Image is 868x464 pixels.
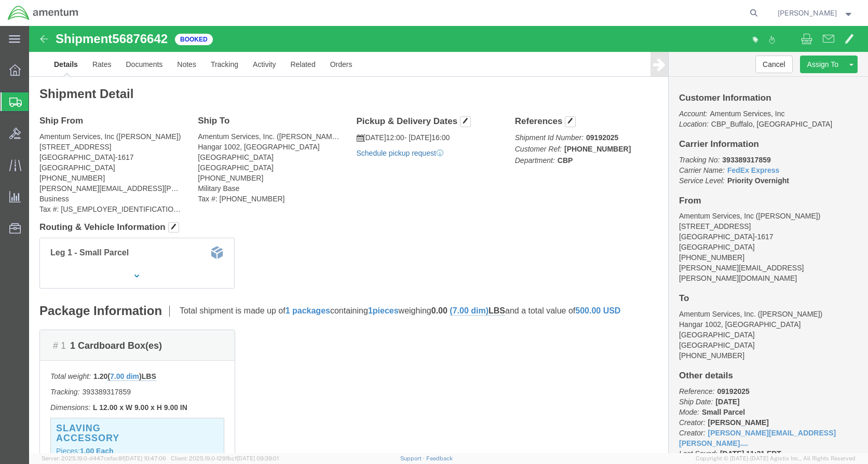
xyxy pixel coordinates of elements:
span: Client: 2025.19.0-129fbcf [171,455,279,461]
span: Server: 2025.19.0-d447cefac8f [42,455,166,461]
span: [DATE] 10:47:06 [124,455,166,461]
span: Copyright © [DATE]-[DATE] Agistix Inc., All Rights Reserved [696,454,856,463]
span: [DATE] 09:39:01 [237,455,279,461]
a: Support [400,455,426,461]
iframe: FS Legacy Container [29,26,868,453]
a: Feedback [426,455,453,461]
span: Mike Mundy [778,7,837,19]
button: [PERSON_NAME] [777,7,854,19]
img: logo [7,5,79,21]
